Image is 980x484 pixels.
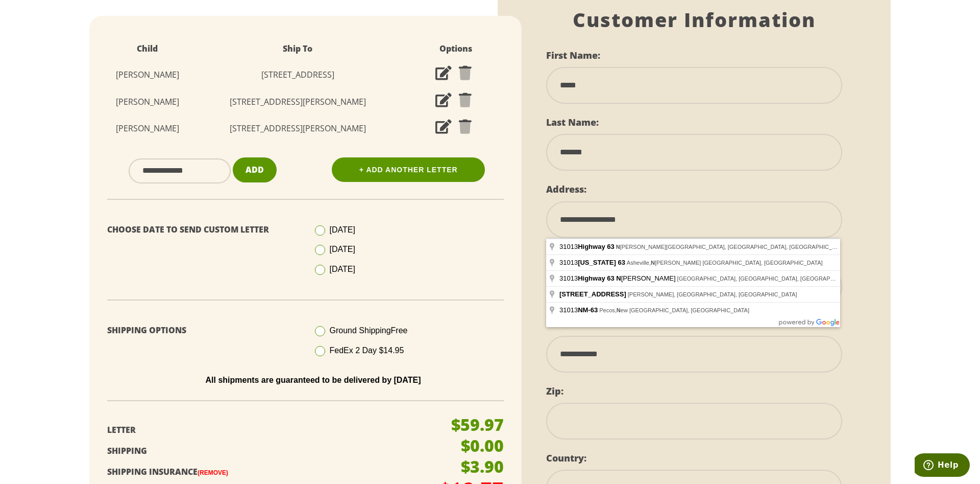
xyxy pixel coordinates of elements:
[627,260,823,266] span: Asheville, [PERSON_NAME] [GEOGRAPHIC_DATA], [GEOGRAPHIC_DATA]
[233,157,277,182] button: Add
[546,116,599,128] label: Last Name:
[401,36,511,61] th: Options
[198,469,228,476] a: (Remove)
[616,244,620,250] span: N
[578,306,598,314] span: NM-63
[195,61,401,88] td: [STREET_ADDRESS]
[461,437,504,454] p: $0.00
[617,307,621,313] span: N
[578,274,621,282] span: Highway 63 N
[651,260,655,266] span: N
[451,417,504,433] p: $59.97
[195,115,401,142] td: [STREET_ADDRESS][PERSON_NAME]
[100,115,195,142] td: [PERSON_NAME]
[330,326,408,335] span: Ground Shipping
[107,323,298,338] p: Shipping Options
[559,306,599,314] span: 31013
[107,222,298,237] p: Choose Date To Send Custom Letter
[330,346,404,355] span: FedEx 2 Day $14.95
[559,274,677,282] span: 31013 [PERSON_NAME]
[546,49,600,61] label: First Name:
[546,385,563,397] label: Zip:
[107,444,435,458] p: Shipping
[107,465,435,479] p: Shipping Insurance
[330,265,355,273] span: [DATE]
[195,36,401,61] th: Ship To
[546,8,842,32] h1: Customer Information
[559,259,627,266] span: 31013
[578,259,625,266] span: [US_STATE] 63
[616,244,848,250] span: [PERSON_NAME][GEOGRAPHIC_DATA], [GEOGRAPHIC_DATA], [GEOGRAPHIC_DATA]
[195,88,401,116] td: [STREET_ADDRESS][PERSON_NAME]
[599,307,749,313] span: Pecos, ew [GEOGRAPHIC_DATA], [GEOGRAPHIC_DATA]
[330,245,355,253] span: [DATE]
[391,326,408,335] span: Free
[461,458,504,475] p: $3.90
[546,452,586,464] label: Country:
[100,61,195,88] td: [PERSON_NAME]
[677,275,859,282] span: [GEOGRAPHIC_DATA], [GEOGRAPHIC_DATA], [GEOGRAPHIC_DATA]
[559,243,616,250] span: 31013
[115,376,511,385] p: All shipments are guaranteed to be delivered by [DATE]
[100,36,195,61] th: Child
[330,225,355,234] span: [DATE]
[915,453,970,479] iframe: Opens a widget where you can find more information
[332,157,485,182] a: + Add Another Letter
[100,88,195,116] td: [PERSON_NAME]
[628,291,797,297] span: [PERSON_NAME], [GEOGRAPHIC_DATA], [GEOGRAPHIC_DATA]
[578,243,615,250] span: Highway 63
[107,423,435,437] p: Letter
[246,164,264,175] span: Add
[559,290,626,298] span: [STREET_ADDRESS]
[546,183,586,195] label: Address:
